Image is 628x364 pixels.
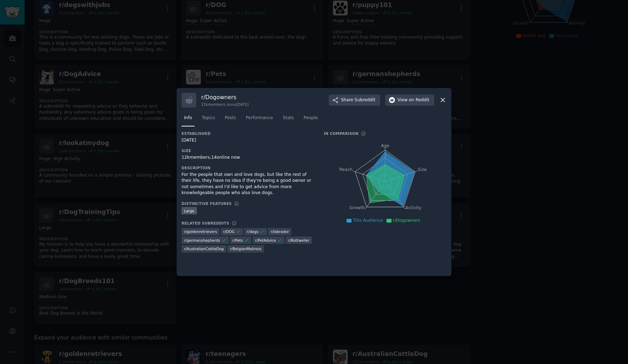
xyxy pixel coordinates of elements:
[409,97,429,103] span: on Reddit
[303,115,318,121] span: People
[184,238,220,243] span: r/ germanshepherds
[341,97,375,103] span: Share
[182,137,314,144] div: [DATE]
[271,229,289,234] span: r/ labrador
[397,97,429,103] span: View
[393,218,420,223] span: r/Dogowners
[182,221,229,226] h3: Related Subreddits
[232,238,243,243] span: r/ Pets
[201,102,248,107] div: 12k members since [DATE]
[418,167,426,172] tspan: Size
[182,207,197,214] div: Large
[223,229,234,234] span: r/ DOG
[182,131,314,136] h3: Established
[225,115,236,121] span: Posts
[329,95,380,106] button: ShareSubreddit
[349,205,365,210] tspan: Growth
[182,112,194,127] a: Info
[230,246,261,251] span: r/ BelgianMalinois
[288,238,309,243] span: r/ Rottweiler
[184,246,224,251] span: r/ AustralianCattleDog
[324,131,359,136] h3: In Comparison
[247,229,258,234] span: r/ dogs
[355,97,375,103] span: Subreddit
[381,143,389,148] tspan: Age
[201,94,248,101] h3: r/ Dogowners
[243,112,275,127] a: Performance
[182,172,314,196] div: For the people that own and love dogs, but like the rest of their life, they have no idea if they...
[182,165,314,170] h3: Description
[283,115,294,121] span: Stats
[184,229,217,234] span: r/ goldenretrievers
[405,205,422,210] tspan: Activity
[202,115,215,121] span: Topics
[280,112,296,127] a: Stats
[339,167,353,172] tspan: Reach
[182,148,314,153] h3: Size
[301,112,320,127] a: People
[182,154,314,161] div: 12k members, 14 online now
[385,95,434,106] button: Viewon Reddit
[255,238,276,243] span: r/ PetAdvice
[199,112,217,127] a: Topics
[184,115,192,121] span: Info
[246,115,273,121] span: Performance
[353,218,383,223] span: This Audience
[182,201,232,206] h3: Distinctive Features
[222,112,238,127] a: Posts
